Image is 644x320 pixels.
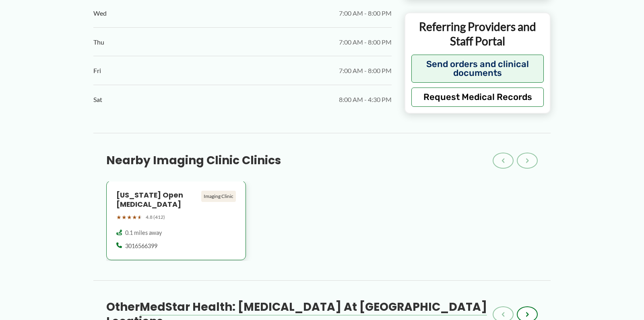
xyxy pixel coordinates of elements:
button: ‹ [493,153,514,169]
div: Imaging Clinic [201,191,236,202]
span: › [526,156,529,165]
p: Referring Providers and Staff Portal [411,19,544,49]
span: ★ [132,212,137,222]
span: Sat [93,94,102,106]
span: MedStar Health: [MEDICAL_DATA] at [GEOGRAPHIC_DATA] [140,299,487,315]
h3: Nearby Imaging Clinic Clinics [106,153,281,168]
span: ‹ [502,310,505,319]
span: ★ [127,212,132,222]
span: Fri [93,65,101,77]
span: ★ [116,212,122,222]
span: 7:00 AM - 8:00 PM [339,36,392,48]
span: 8:00 AM - 4:30 PM [339,94,392,106]
span: ★ [122,212,127,222]
span: 7:00 AM - 8:00 PM [339,7,392,19]
span: 0.1 miles away [125,229,162,237]
span: 7:00 AM - 8:00 PM [339,65,392,77]
h4: [US_STATE] Open [MEDICAL_DATA] [116,191,198,209]
span: 3016566399 [125,242,157,250]
button: › [517,153,538,169]
span: Thu [93,36,104,48]
a: [US_STATE] Open [MEDICAL_DATA] Imaging Clinic ★★★★★ 4.8 (412) 0.1 miles away 3016566399 [106,181,246,261]
span: Wed [93,7,107,19]
button: Request Medical Records [411,88,544,107]
button: Send orders and clinical documents [411,55,544,83]
span: › [526,310,529,319]
span: ‹ [502,156,505,165]
span: ★ [137,212,142,222]
span: 4.8 (412) [146,213,165,222]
